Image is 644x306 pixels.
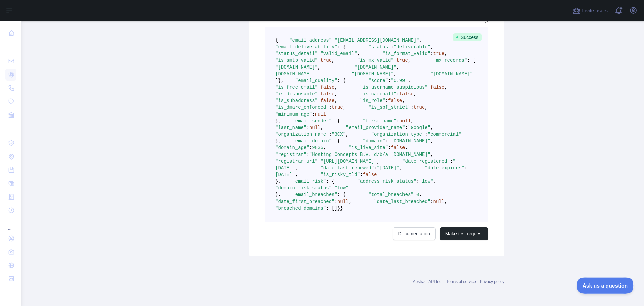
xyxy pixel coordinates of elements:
span: : [318,51,320,56]
span: "registrar_url" [275,159,318,164]
span: , [444,51,447,56]
span: false [320,98,334,103]
span: "is_disposable" [275,91,318,97]
span: false [399,91,414,97]
span: , [346,132,348,137]
span: "domain_age" [275,145,309,150]
span: : [318,91,320,97]
span: : { [326,179,334,184]
span: "is_subaddress" [275,98,318,103]
span: , [343,105,346,110]
span: , [348,199,351,204]
span: "Hosting Concepts B.V. d/b/a [DOMAIN_NAME]" [309,152,430,157]
span: "commercial" [428,132,462,137]
span: "address_risk_status" [357,179,416,184]
span: : [396,118,399,124]
iframe: Toggle Customer Support [577,277,634,293]
span: true [433,51,445,56]
span: "[DOMAIN_NAME]" [352,71,394,77]
span: "low" [334,185,348,191]
span: "email_sender" [292,118,332,124]
span: : [309,145,312,150]
span: true [320,58,332,63]
span: , [399,165,402,171]
span: "is_risky_tld" [320,172,360,177]
span: 9836 [312,145,323,150]
span: false [320,91,334,97]
span: , [419,192,422,198]
span: : [332,38,334,43]
span: : [388,78,391,83]
span: "[EMAIL_ADDRESS][DOMAIN_NAME]" [334,38,419,43]
a: Terms of service [446,279,476,284]
span: "registrar" [275,152,306,157]
span: "mx_records" [433,58,467,63]
span: "[DOMAIN_NAME]" [430,71,473,77]
span: "email_deliverability" [275,44,337,50]
span: : [464,165,467,171]
span: : [416,179,419,184]
span: false [430,85,444,90]
span: , [377,159,379,164]
span: : [388,145,391,150]
span: , [430,138,433,144]
span: }, [278,78,284,83]
span: : [ [467,58,475,63]
span: }, [275,192,281,198]
span: "email_quality" [295,78,337,83]
span: "0.99" [391,78,408,83]
span: "is_username_suspicious" [360,85,428,90]
span: { [275,38,278,43]
span: }, [275,138,281,144]
span: , [444,199,447,204]
span: : { [332,138,340,144]
div: ... [5,218,16,231]
span: "is_free_email" [275,85,318,90]
span: }, [275,179,281,184]
span: "is_catchall" [360,91,396,97]
span: : [394,58,396,63]
span: } [340,206,343,211]
span: , [402,98,405,103]
span: "[DOMAIN_NAME]" [275,64,318,70]
span: : [318,85,320,90]
span: "deliverable" [394,44,430,50]
span: } [337,206,340,211]
span: : [414,192,416,198]
span: "[URL][DOMAIN_NAME]" [320,159,377,164]
span: , [430,125,433,130]
span: true [396,58,408,63]
span: , [332,58,334,63]
span: Invite users [582,7,608,15]
span: null [315,112,326,117]
span: "domain_risk_status" [275,185,332,191]
span: "breached_domains" [275,206,326,211]
span: "email_provider_name" [346,125,405,130]
span: "[DOMAIN_NAME]" [354,64,396,70]
a: Privacy policy [480,279,504,284]
span: "is_dmarc_enforced" [275,105,329,110]
span: "valid_email" [320,51,357,56]
span: "3CX" [332,132,346,137]
span: "[DOMAIN_NAME]" [388,138,430,144]
span: : [332,185,334,191]
span: false [363,172,377,177]
span: , [334,85,337,90]
span: false [320,85,334,90]
span: "minimum_age" [275,112,312,117]
span: : [428,85,430,90]
span: "total_breaches" [368,192,413,198]
span: "status_detail" [275,51,318,56]
span: , [430,152,433,157]
span: : { [337,192,346,198]
span: , [295,172,298,177]
span: "is_role" [360,98,385,103]
span: "domain" [363,138,385,144]
span: null [433,199,445,204]
span: "date_last_renewed" [320,165,374,171]
span: , [295,165,298,171]
span: 0 [416,192,419,198]
span: : { [332,118,340,124]
span: : [] [326,206,337,211]
span: , [394,71,396,77]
